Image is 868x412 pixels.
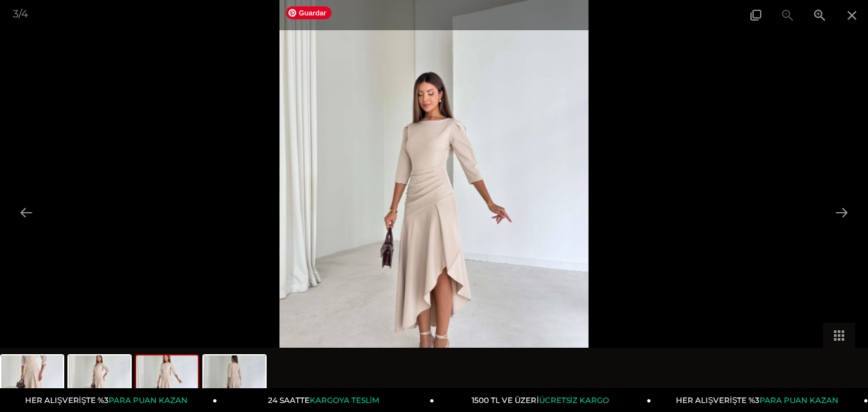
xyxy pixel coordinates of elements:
[539,395,609,405] span: ÜCRETSİZ KARGO
[21,8,28,20] span: 4
[217,388,434,412] a: 24 SAATTEKARGOYA TESLİM
[1,355,63,404] img: lemda-elbise-26k033-57422f.jpg
[823,323,855,348] button: Toggle thumbnails
[136,355,198,404] img: lemda-elbise-26k033-5a4d5d.jpg
[204,355,265,404] img: lemda-elbise-26k033-2-4418.jpg
[434,388,651,412] a: 1500 TL VE ÜZERİÜCRETSİZ KARGO
[286,6,332,19] span: Guardar
[69,355,130,404] img: lemda-elbise-26k033-1-42dd.jpg
[13,8,19,20] span: 3
[109,395,188,405] span: PARA PUAN KAZAN
[310,395,379,405] span: KARGOYA TESLİM
[759,395,838,405] span: PARA PUAN KAZAN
